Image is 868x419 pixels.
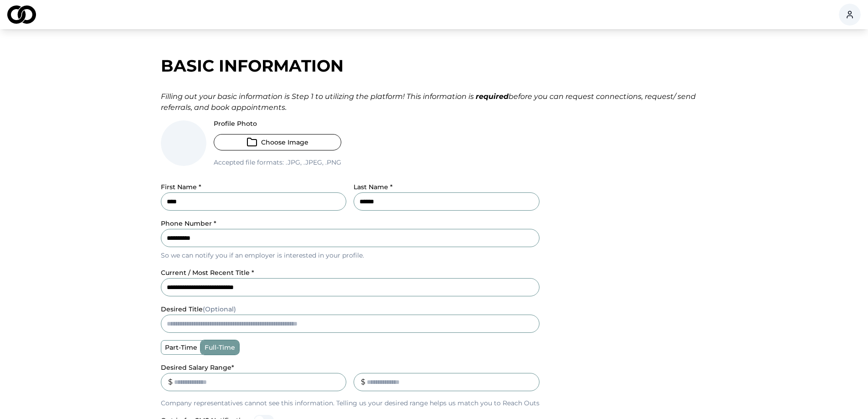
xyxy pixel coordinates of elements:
label: part-time [161,341,201,354]
label: Profile Photo [214,120,341,127]
div: $ [361,377,365,388]
label: Last Name * [354,183,393,191]
p: So we can notify you if an employer is interested in your profile. [161,251,539,260]
label: Desired Salary Range * [161,363,234,372]
label: current / most recent title * [161,269,254,277]
p: Company representatives cannot see this information. Telling us your desired range helps us match... [161,398,539,408]
label: desired title [161,305,236,313]
label: First Name * [161,183,201,191]
label: _ [354,363,357,372]
span: (Optional) [203,305,236,313]
img: logo [7,5,36,24]
label: Phone Number * [161,219,216,228]
button: Choose Image [214,134,341,150]
div: Filling out your basic information is Step 1 to utilizing the platform! This information is befor... [161,91,708,113]
div: Basic Information [161,57,708,75]
span: .jpg, .jpeg, .png [284,158,341,166]
p: Accepted file formats: [214,158,341,167]
div: $ [168,377,173,388]
strong: required [476,92,508,101]
label: full-time [201,341,239,354]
